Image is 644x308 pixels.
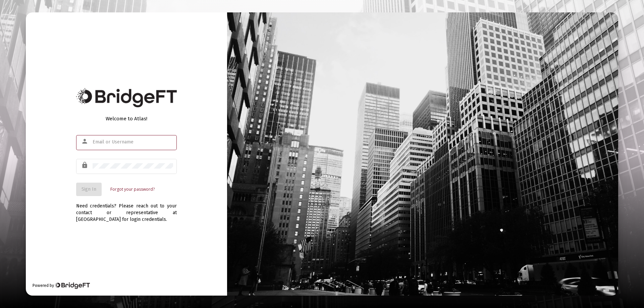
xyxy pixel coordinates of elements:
mat-icon: lock [81,161,89,169]
mat-icon: person [81,137,89,145]
a: Forgot your password? [110,186,155,193]
img: Bridge Financial Technology Logo [55,282,90,289]
div: Need credentials? Please reach out to your contact or representative at [GEOGRAPHIC_DATA] for log... [76,196,177,223]
div: Welcome to Atlas! [76,115,177,122]
div: Powered by [33,282,90,289]
button: Sign In [76,183,102,196]
img: Bridge Financial Technology Logo [76,88,177,107]
input: Email or Username [93,139,173,145]
span: Sign In [82,186,96,192]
